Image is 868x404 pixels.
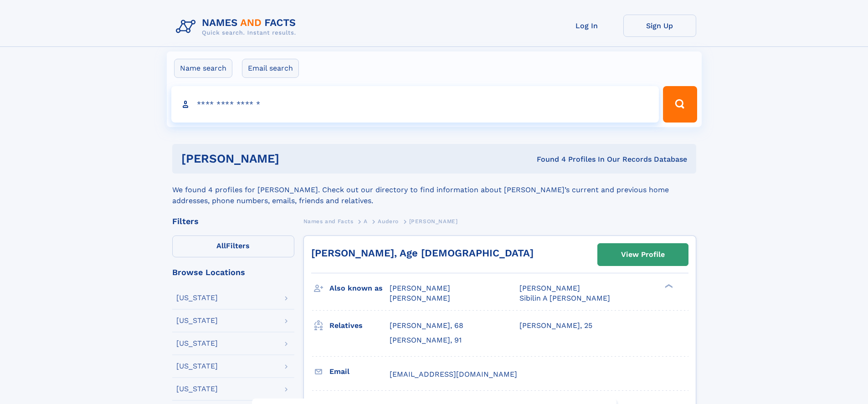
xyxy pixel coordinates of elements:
[176,317,218,324] div: [US_STATE]
[176,294,218,302] div: [US_STATE]
[172,15,303,39] img: Logo Names and Facts
[390,321,463,331] a: [PERSON_NAME], 68
[172,217,294,225] div: Filters
[364,218,368,225] span: A
[329,318,390,333] h3: Relatives
[621,244,665,265] div: View Profile
[174,59,232,78] label: Name search
[390,294,450,302] span: [PERSON_NAME]
[623,15,696,37] a: Sign Up
[303,215,354,227] a: Names and Facts
[329,281,390,296] h3: Also known as
[663,283,673,289] div: ❯
[378,218,399,225] span: Audero
[172,268,294,276] div: Browse Locations
[171,86,659,123] input: search input
[519,321,592,331] a: [PERSON_NAME], 25
[408,154,687,164] div: Found 4 Profiles In Our Records Database
[181,153,408,164] h1: [PERSON_NAME]
[519,294,610,302] span: Sibilin A [PERSON_NAME]
[176,363,218,370] div: [US_STATE]
[216,241,226,250] span: All
[364,215,368,227] a: A
[550,15,623,37] a: Log In
[390,284,450,292] span: [PERSON_NAME]
[329,364,390,379] h3: Email
[598,244,688,266] a: View Profile
[172,174,696,206] div: We found 4 profiles for [PERSON_NAME]. Check out our directory to find information about [PERSON_...
[519,284,580,292] span: [PERSON_NAME]
[172,235,294,257] label: Filters
[390,335,462,345] a: [PERSON_NAME], 91
[176,385,218,393] div: [US_STATE]
[663,86,697,123] button: Search Button
[176,340,218,347] div: [US_STATE]
[242,59,299,78] label: Email search
[390,370,517,378] span: [EMAIL_ADDRESS][DOMAIN_NAME]
[311,247,534,259] a: [PERSON_NAME], Age [DEMOGRAPHIC_DATA]
[409,218,458,225] span: [PERSON_NAME]
[378,215,399,227] a: Audero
